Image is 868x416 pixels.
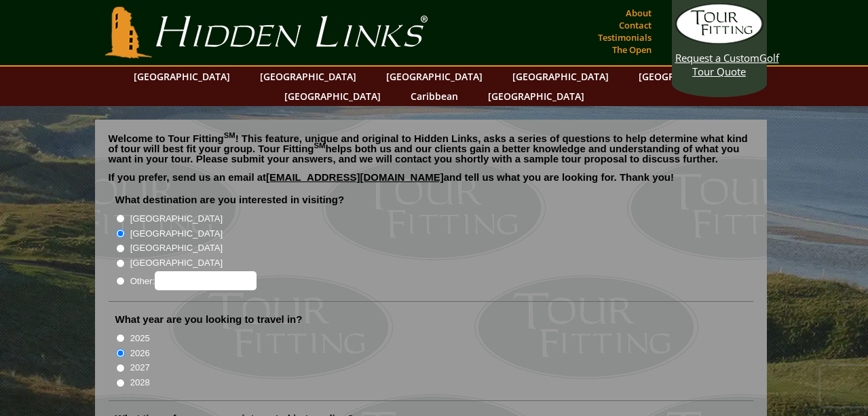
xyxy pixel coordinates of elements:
[130,332,150,345] label: 2025
[278,86,388,106] a: [GEOGRAPHIC_DATA]
[379,67,489,86] a: [GEOGRAPHIC_DATA]
[595,28,655,47] a: Testimonials
[130,361,150,375] label: 2027
[109,133,753,164] p: Welcome to Tour Fitting ! This feature, unique and original to Hidden Links, asks a series of que...
[675,3,763,78] a: Request a CustomGolf Tour Quote
[130,241,223,255] label: [GEOGRAPHIC_DATA]
[155,271,257,290] input: Other:
[632,67,742,86] a: [GEOGRAPHIC_DATA]
[130,256,223,270] label: [GEOGRAPHIC_DATA]
[622,3,655,22] a: About
[506,67,616,86] a: [GEOGRAPHIC_DATA]
[130,376,150,389] label: 2028
[675,51,759,65] span: Request a Custom
[130,227,223,241] label: [GEOGRAPHIC_DATA]
[616,16,655,35] a: Contact
[266,171,444,183] a: [EMAIL_ADDRESS][DOMAIN_NAME]
[253,67,363,86] a: [GEOGRAPHIC_DATA]
[127,67,237,86] a: [GEOGRAPHIC_DATA]
[130,212,223,226] label: [GEOGRAPHIC_DATA]
[314,141,326,150] sup: SM
[115,193,345,207] label: What destination are you interested in visiting?
[404,86,465,106] a: Caribbean
[130,347,150,360] label: 2026
[224,131,235,139] sup: SM
[481,86,591,106] a: [GEOGRAPHIC_DATA]
[609,40,655,59] a: The Open
[115,313,303,326] label: What year are you looking to travel in?
[109,172,753,192] p: If you prefer, send us an email at and tell us what you are looking for. Thank you!
[130,271,257,290] label: Other:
